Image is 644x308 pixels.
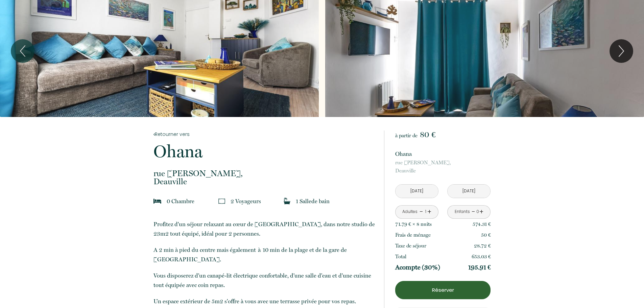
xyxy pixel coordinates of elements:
[395,253,406,261] p: Total
[468,263,491,271] p: 195.91 €
[476,209,479,215] div: 0
[448,185,490,198] input: Départ
[395,133,418,139] span: à partir de
[153,297,375,306] p: Un espace extérieur de 5m2 s'offre à vous avec une terrasse privée pour vos repas.
[11,39,34,63] button: Previous
[420,207,423,217] a: -
[395,159,491,167] span: rue [PERSON_NAME],
[395,263,440,271] p: Acompte (30%)
[153,169,375,177] span: rue [PERSON_NAME],
[153,245,375,264] p: A 2 min à pied du centre mais également à 10 min de la plage et de la gare de [GEOGRAPHIC_DATA].
[481,231,491,239] p: 50 €
[153,219,375,238] p: Profitez d'un séjour relaxant au cœur de [GEOGRAPHIC_DATA], dans notre studio de 23m2 tout équipé...
[231,196,261,206] p: 2 Voyageur
[474,242,491,250] p: 28.72 €
[395,281,491,299] button: Réserver
[395,242,426,250] p: Taxe de séjour
[396,185,438,198] input: Arrivée
[153,271,375,290] p: Vous disposerez d'un canapé-lit électrique confortable, d'une salle d'eau et d'une cuisine tout é...
[472,207,475,217] a: -
[395,231,431,239] p: Frais de ménage
[395,220,432,228] p: 71.79 € × 8 nuit
[430,221,432,227] span: s
[395,149,491,159] p: Ohana
[153,169,375,186] p: Deauville
[153,131,375,138] a: Retourner vers
[402,209,418,215] div: Adultes
[398,286,488,294] p: Réserver
[479,207,483,217] a: +
[424,209,427,215] div: 1
[395,159,491,175] p: Deauville
[259,198,261,205] span: s
[296,196,330,206] p: 1 Salle de bain
[218,198,225,205] img: guests
[455,209,470,215] div: Enfants
[427,207,431,217] a: +
[153,143,375,160] p: Ohana
[610,39,633,63] button: Next
[167,196,194,206] p: 0 Chambre
[473,220,491,228] p: 574.31 €
[472,253,491,261] p: 653.03 €
[420,130,435,139] span: 80 €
